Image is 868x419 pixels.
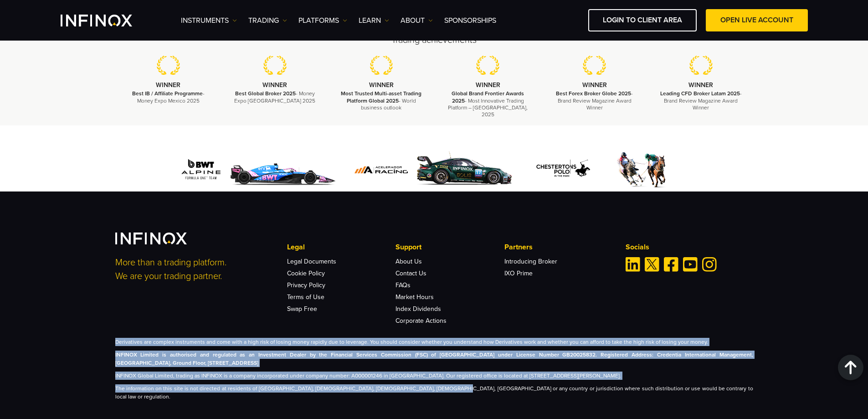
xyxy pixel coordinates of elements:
a: IXO Prime [504,269,533,277]
a: Learn [359,15,389,26]
p: INFINOX Global Limited, trading as INFINOX is a company incorporated under company number: A00000... [115,372,753,380]
a: Facebook [664,257,678,272]
p: - Money Expo Mexico 2025 [127,90,211,104]
a: Contact Us [395,269,426,277]
p: The information on this site is not directed at residents of [GEOGRAPHIC_DATA], [DEMOGRAPHIC_DATA... [115,384,753,401]
a: Instruments [181,15,237,26]
a: Youtube [683,257,698,272]
p: - Most Innovative Trading Platform – [GEOGRAPHIC_DATA], 2025 [446,90,530,118]
a: Market Hours [395,293,434,301]
a: TRADING [248,15,287,26]
a: Linkedin [626,257,640,272]
strong: Best IB / Affiliate Programme [132,90,203,97]
a: Terms of Use [287,293,324,301]
a: Instagram [702,257,717,272]
a: Introducing Broker [504,258,557,265]
strong: WINNER [262,81,287,89]
a: PLATFORMS [298,15,347,26]
a: About Us [395,258,422,265]
p: More than a trading platform. We are your trading partner. [115,256,275,283]
a: INFINOX Logo [61,15,154,26]
strong: Global Brand Frontier Awards 2025 [452,90,524,103]
strong: WINNER [476,81,500,89]
a: Corporate Actions [395,317,447,325]
strong: WINNER [369,81,394,89]
strong: Leading CFD Broker Latam 2025 [660,90,740,97]
a: OPEN LIVE ACCOUNT [706,9,808,31]
a: SPONSORSHIPS [444,15,496,26]
strong: WINNER [582,81,607,89]
p: Socials [626,242,753,253]
a: ABOUT [401,15,433,26]
strong: Best Global Broker 2025 [235,90,296,97]
strong: Best Forex Broker Globe 2025 [556,90,631,97]
p: Support [395,242,504,253]
a: Privacy Policy [287,281,325,289]
a: FAQs [395,281,411,289]
a: Cookie Policy [287,269,325,277]
a: Swap Free [287,305,317,313]
p: - World business outlook [339,90,423,111]
p: - Money Expo [GEOGRAPHIC_DATA] 2025 [233,90,317,104]
a: LOGIN TO CLIENT AREA [588,9,697,31]
p: - Brand Review Magazine Award Winner [553,90,637,111]
strong: WINNER [156,81,180,89]
strong: INFINOX Limited is authorised and regulated as an Investment Dealer by the Financial Services Com... [115,352,753,366]
strong: Most Trusted Multi-asset Trading Platform Global 2025 [341,90,421,103]
a: Index Dividends [395,305,441,313]
strong: WINNER [688,81,713,89]
a: Twitter [645,257,659,272]
a: Legal Documents [287,258,336,265]
p: - Brand Review Magazine Award Winner [659,90,743,111]
p: Partners [504,242,613,253]
p: Derivatives are complex instruments and come with a high risk of losing money rapidly due to leve... [115,338,753,346]
p: Legal [287,242,395,253]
